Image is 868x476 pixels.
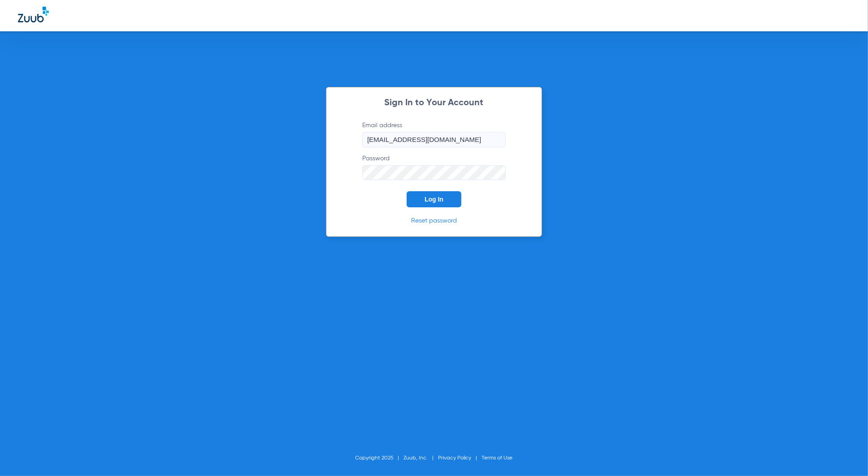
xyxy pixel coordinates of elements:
a: Privacy Policy [438,455,472,461]
img: Zuub Logo [18,7,49,22]
li: Copyright 2025 [356,454,404,463]
h2: Sign In to Your Account [349,99,519,107]
span: Log In [425,196,443,203]
a: Terms of Use [482,455,513,461]
a: Reset password [411,218,457,224]
input: Email address [362,132,506,147]
li: Zuub, Inc. [404,454,438,463]
input: Password [362,165,506,180]
label: Password [362,154,506,180]
label: Email address [362,121,506,147]
button: Log In [407,191,461,207]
